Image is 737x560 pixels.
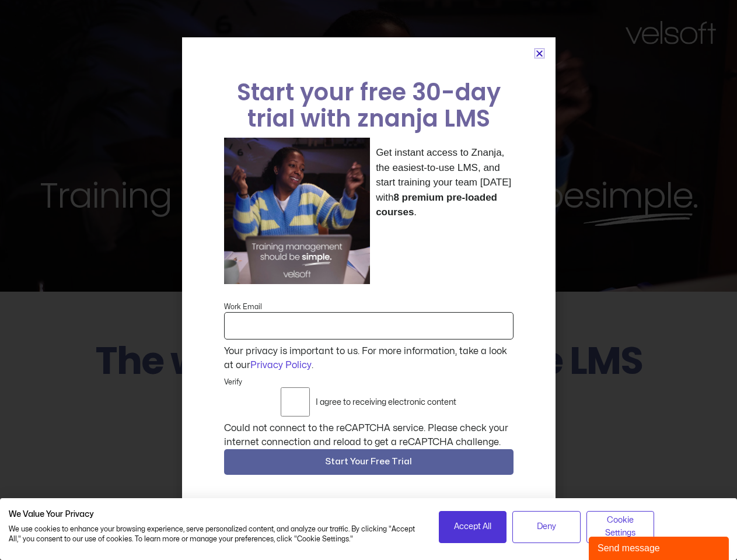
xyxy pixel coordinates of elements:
label: Work Email [224,302,262,312]
span: Cookie Settings [594,514,647,540]
span: Start Your Free Trial [325,455,412,469]
button: Accept all cookies [439,511,507,543]
label: Verify [224,377,242,387]
div: Could not connect to the reCAPTCHA service. Please check your internet connection and reload to g... [224,421,514,449]
p: Get instant access to Znanja, the easiest-to-use LMS, and start training your team [DATE] with . [376,145,513,220]
h2: Start your free 30-day trial with znanja LMS [224,79,514,132]
p: We use cookies to enhance your browsing experience, serve personalized content, and analyze our t... [9,524,421,544]
span: Accept All [454,520,491,533]
a: Close [535,49,544,58]
button: Adjust cookie preferences [586,511,655,543]
span: Deny [537,520,556,533]
img: a woman sitting at her laptop dancing [224,138,371,284]
button: Start Your Free Trial [224,449,514,475]
button: Deny all cookies [512,511,581,543]
label: I agree to receiving electronic content [316,398,456,407]
div: Your privacy is important to us. For more information, take a look at our . [222,344,515,372]
strong: 8 premium pre-loaded courses [376,192,497,218]
iframe: chat widget [589,534,731,560]
h2: We Value Your Privacy [9,509,421,520]
a: Privacy Policy [250,360,312,370]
